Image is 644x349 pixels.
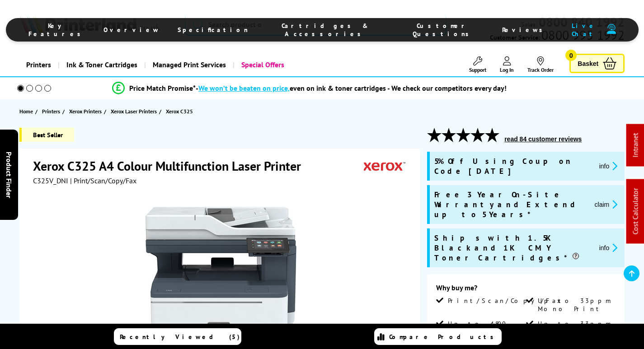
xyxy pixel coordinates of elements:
span: Xerox Printers [69,107,102,116]
a: Xerox Printers [69,107,104,116]
span: Printers [42,107,60,116]
a: Managed Print Services [144,53,233,76]
a: Intranet [631,133,640,158]
a: Track Order [527,56,554,73]
span: Reviews [502,26,547,34]
h1: Xerox C325 A4 Colour Multifunction Laser Printer [33,158,310,174]
img: user-headset-duotone.svg [607,24,616,34]
span: Home [19,107,33,116]
span: Compare Products [389,333,498,341]
span: We won’t be beaten on price, [198,84,290,93]
span: Up to 4800 dpi Print [448,320,524,336]
a: Basket 0 [569,54,625,73]
button: promo-description [597,161,620,171]
button: read 84 customer reviews [502,135,584,143]
span: Ships with 1.5K Black and 1K CMY Toner Cartridges* [434,233,592,263]
button: promo-description [597,242,620,253]
span: Up to 33ppm Colour Print [538,320,614,336]
span: Cartridges & Accessories [266,22,385,38]
div: Why buy me? [436,283,616,297]
a: Cost Calculator [631,188,640,235]
span: Recently Viewed (5) [120,333,240,341]
span: Live Chat [565,22,602,38]
span: Xerox C325 [166,108,193,115]
span: Print/Scan/Copy/Fax [448,297,564,305]
span: Best Seller [19,128,74,142]
span: Ink & Toner Cartridges [66,53,137,76]
span: 0 [565,50,577,61]
span: Product Finder [5,151,14,198]
li: modal_Promise [5,80,614,96]
span: Free 3 Year On-Site Warranty and Extend up to 5 Years* [434,190,587,219]
span: Xerox Laser Printers [111,107,157,116]
span: 5% Off Using Coupon Code [DATE] [434,156,592,176]
a: Xerox Laser Printers [111,107,159,116]
span: Key Features [28,22,85,38]
a: Ink & Toner Cartridges [58,53,144,76]
span: Support [469,66,486,73]
span: Log In [500,66,514,73]
span: Basket [578,57,598,70]
span: Up to 33ppm Mono Print [538,297,614,313]
span: Specification [178,26,248,34]
a: Special Offers [233,53,291,76]
a: Recently Viewed (5) [114,328,241,345]
button: promo-description [592,199,620,209]
span: Price Match Promise* [129,84,196,93]
img: Xerox [364,158,405,174]
span: Overview [103,26,160,34]
a: Support [469,56,486,73]
div: - even on ink & toner cartridges - We check our competitors every day! [196,84,507,93]
a: Printers [19,53,58,76]
a: Log In [500,56,514,73]
a: Home [19,107,35,116]
a: Compare Products [374,328,502,345]
span: | Print/Scan/Copy/Fax [70,176,136,185]
a: Printers [42,107,62,116]
span: Customer Questions [402,22,484,38]
span: C325V_DNI [33,176,68,185]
